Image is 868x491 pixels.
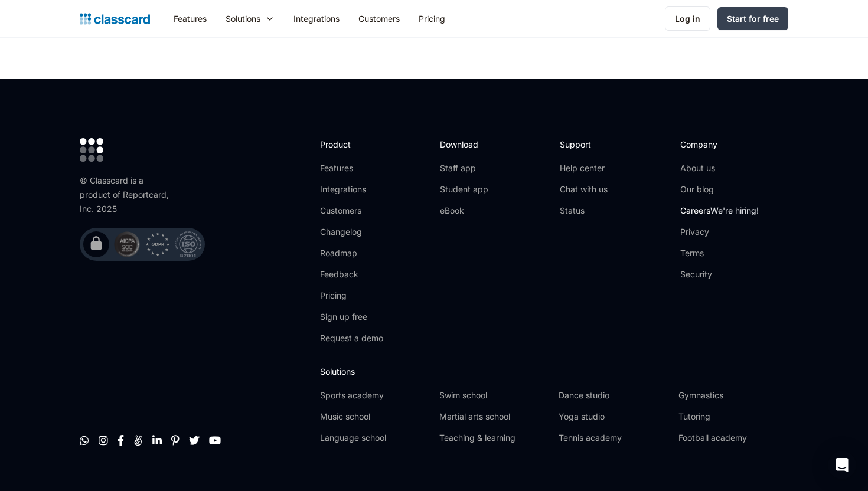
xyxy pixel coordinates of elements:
a: Pricing [409,5,455,32]
a: Gymnastics [678,389,788,401]
div: Solutions [226,12,260,25]
a: Teaching & learning [439,432,549,444]
a: Sign up free [320,311,383,323]
h2: Support [560,138,608,150]
a: Football academy [678,432,788,444]
a: Features [164,5,216,32]
h2: Solutions [320,365,788,378]
div: © Classcard is a product of Reportcard, Inc. 2025 [80,174,174,216]
div: Start for free [727,12,779,25]
a: Student app [440,184,488,195]
div: Solutions [216,5,284,32]
a: Help center [560,162,608,174]
a: Tutoring [678,411,788,423]
a: Security [680,269,759,280]
a:  [209,434,221,446]
a: Yoga studio [559,411,668,423]
a: Staff app [440,162,488,174]
a: Customers [320,205,383,217]
a: Chat with us [560,184,608,195]
a: About us [680,162,759,174]
a: Logo [80,11,150,27]
a:  [189,434,200,446]
a: Martial arts school [439,411,549,423]
div: Open Intercom Messenger [828,451,856,479]
a:  [99,434,108,446]
a: Terms [680,247,759,259]
a: Changelog [320,226,383,238]
a: Integrations [320,184,383,195]
a: Pricing [320,290,383,302]
a: Language school [320,432,430,444]
a: Customers [349,5,409,32]
a: Our blog [680,184,759,195]
a: Features [320,162,383,174]
a: eBook [440,205,488,217]
a:  [171,434,180,446]
span: We're hiring! [710,205,759,215]
h2: Company [680,138,759,150]
a: Log in [665,6,710,31]
a: Request a demo [320,332,383,344]
a: Sports academy [320,389,430,401]
a: Roadmap [320,247,383,259]
a:  [133,434,143,446]
a:  [152,434,162,446]
a:  [80,434,89,446]
a: CareersWe're hiring! [680,205,759,217]
div: Log in [675,12,700,25]
a: Start for free [717,7,788,30]
h2: Product [320,138,383,150]
a: Status [560,205,608,217]
a: Swim school [439,389,549,401]
a: Dance studio [559,389,668,401]
a: Integrations [284,5,349,32]
a: Feedback [320,269,383,280]
a: Music school [320,411,430,423]
a:  [118,434,124,446]
a: Privacy [680,226,759,238]
a: Tennis academy [559,432,668,444]
h2: Download [440,138,488,150]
